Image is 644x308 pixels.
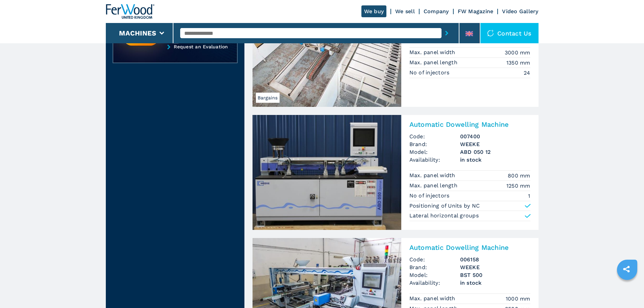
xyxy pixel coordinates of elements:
[409,49,457,56] p: Max. panel width
[409,263,460,271] span: Brand:
[409,148,460,156] span: Model:
[409,279,460,287] span: Availability:
[409,295,457,302] p: Max. panel width
[460,156,530,164] span: in stock
[506,182,530,190] em: 1250 mm
[253,115,401,230] img: Automatic Dowelling Machine WEEKE ABD 050 12
[409,243,530,252] h2: Automatic Dowelling Machine
[460,140,530,148] h3: WEEKE
[409,120,530,128] h2: Automatic Dowelling Machine
[409,156,460,164] span: Availability:
[409,172,457,179] p: Max. panel width
[458,8,494,15] a: FW Magazine
[505,49,530,56] em: 3000 mm
[409,212,479,219] p: Lateral horizontal groups
[506,59,530,67] em: 1350 mm
[502,8,538,15] a: Video Gallery
[506,295,530,303] em: 1000 mm
[119,29,156,37] button: Machines
[409,202,480,210] p: Positioning of Units by NC
[480,23,539,43] div: Contact us
[409,271,460,279] span: Model:
[524,69,530,77] em: 24
[106,4,154,19] img: Ferwood
[256,93,280,103] span: Bargains
[460,256,530,263] h3: 006158
[409,256,460,263] span: Code:
[460,133,530,140] h3: 007400
[528,192,530,200] em: 1
[424,8,449,15] a: Company
[442,25,452,41] button: submit-button
[409,133,460,140] span: Code:
[409,69,451,76] p: No of injectors
[508,172,530,180] em: 800 mm
[395,8,415,15] a: We sell
[615,278,639,303] iframe: Chat
[409,59,459,66] p: Max. panel length
[113,44,238,68] a: Request an Evaluation
[409,182,459,189] p: Max. panel length
[253,115,539,230] a: Automatic Dowelling Machine WEEKE ABD 050 12Automatic Dowelling MachineCode:007400Brand:WEEKEMode...
[409,140,460,148] span: Brand:
[460,279,530,287] span: in stock
[409,192,451,199] p: No of injectors
[618,261,635,278] a: sharethis
[460,271,530,279] h3: BST 500
[361,5,387,17] a: We buy
[460,148,530,156] h3: ABD 050 12
[487,30,494,37] img: Contact us
[460,263,530,271] h3: WEEKE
